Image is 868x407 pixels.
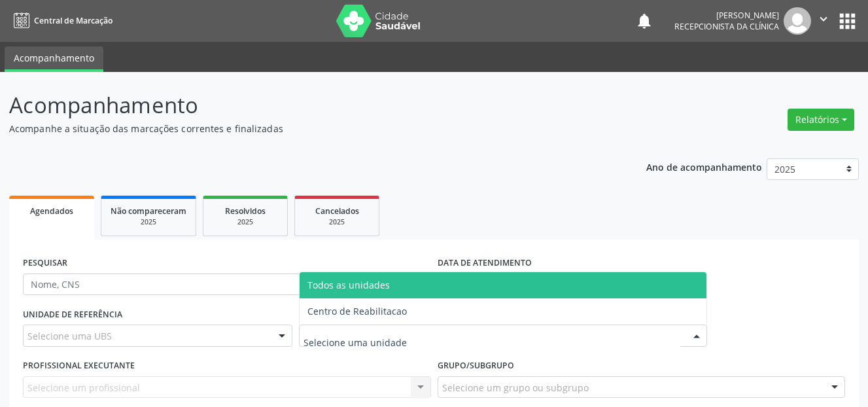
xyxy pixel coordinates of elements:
[674,10,779,21] div: [PERSON_NAME]
[307,279,390,291] span: Todos as unidades
[307,305,407,317] span: Centro de Reabilitacao
[9,89,604,122] p: Acompanhamento
[315,205,359,217] span: Cancelados
[646,158,762,175] p: Ano de acompanhamento
[304,217,370,227] div: 2025
[836,10,859,33] button: apps
[111,205,186,217] span: Não compareceram
[5,46,103,72] a: Acompanhamento
[27,329,112,343] span: Selecione uma UBS
[635,12,653,30] button: notifications
[111,217,186,227] div: 2025
[784,7,811,35] img: img
[304,329,680,355] input: Selecione uma unidade
[674,21,779,32] span: Recepcionista da clínica
[23,304,122,325] label: UNIDADE DE REFERÊNCIA
[213,217,278,227] div: 2025
[9,122,604,135] p: Acompanhe a situação das marcações correntes e finalizadas
[438,253,532,274] label: DATA DE ATENDIMENTO
[34,15,113,26] span: Central de Marcação
[9,10,113,31] a: Central de Marcação
[816,12,831,26] i: 
[438,356,514,376] label: Grupo/Subgrupo
[788,109,854,131] button: Relatórios
[811,7,836,35] button: 
[225,205,266,217] span: Resolvidos
[442,381,589,395] span: Selecione um grupo ou subgrupo
[30,205,73,217] span: Agendados
[23,253,67,274] label: PESQUISAR
[23,356,135,376] label: PROFISSIONAL EXECUTANTE
[23,274,431,296] input: Nome, CNS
